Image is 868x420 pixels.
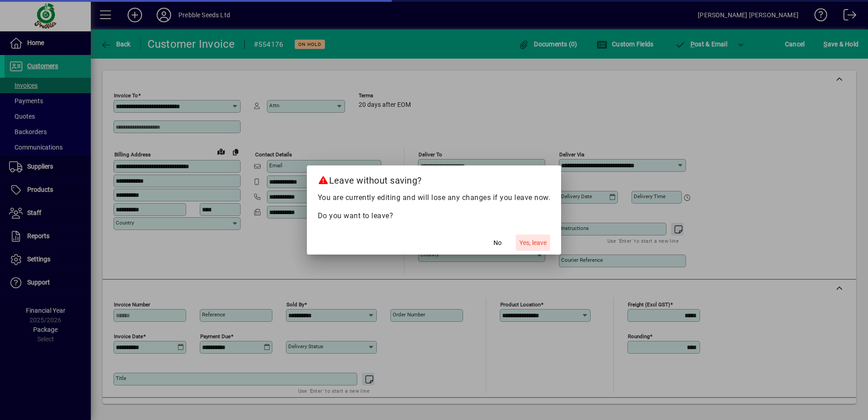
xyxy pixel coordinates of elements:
[307,165,562,192] h2: Leave without saving?
[519,238,547,248] span: Yes, leave
[493,238,502,248] span: No
[318,210,551,221] p: Do you want to leave?
[516,235,550,251] button: Yes, leave
[318,192,551,203] p: You are currently editing and will lose any changes if you leave now.
[483,235,512,251] button: No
